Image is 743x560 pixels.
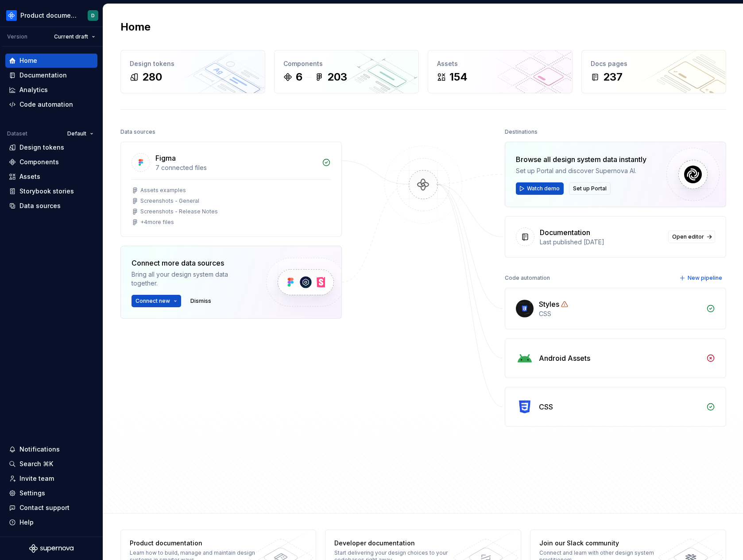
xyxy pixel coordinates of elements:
span: New pipeline [688,274,722,282]
div: Help [19,518,34,527]
div: 237 [603,70,623,84]
a: Code automation [5,97,97,112]
a: Assets154 [428,50,573,93]
div: 7 connected files [155,163,317,172]
a: Design tokens280 [120,50,265,93]
a: Components6203 [274,50,419,93]
div: Design tokens [130,59,256,68]
div: Assets [19,172,40,181]
span: Default [67,130,86,137]
div: Data sources [19,201,61,210]
a: Assets [5,170,97,184]
div: Storybook stories [19,187,74,196]
div: Components [283,59,410,68]
div: Bring all your design system data together. [132,270,251,288]
div: Set up Portal and discover Supernova AI. [516,166,646,175]
span: Open editor [672,233,704,240]
h2: Home [120,20,151,34]
div: Home [19,56,37,65]
a: Storybook stories [5,184,97,198]
a: Figma7 connected filesAssets examplesScreenshots - GeneralScreenshots - Release Notes+4more files [120,142,342,237]
span: Current draft [54,33,88,40]
div: Code automation [19,100,73,109]
div: Product documentation [130,539,259,548]
div: Browse all design system data instantly [516,154,646,165]
div: Docs pages [591,59,717,68]
div: Dataset [7,130,27,137]
div: Styles [539,299,559,309]
button: Connect new [132,295,181,307]
button: New pipeline [677,272,726,284]
div: Settings [19,489,45,498]
a: Open editor [668,231,715,243]
a: Settings [5,486,97,500]
div: Documentation [540,227,590,238]
div: Search ⌘K [19,460,53,468]
div: Connect more data sources [132,258,251,268]
a: Design tokens [5,140,97,154]
button: Contact support [5,501,97,515]
div: Screenshots - General [140,197,199,205]
div: 280 [142,70,162,84]
div: 154 [449,70,468,84]
svg: Supernova Logo [29,544,74,553]
div: Documentation [19,71,67,80]
img: 87691e09-aac2-46b6-b153-b9fe4eb63333.png [6,10,17,21]
a: Home [5,54,97,68]
span: Set up Portal [573,185,607,192]
div: Data sources [120,126,155,138]
div: Analytics [19,85,48,94]
div: CSS [539,402,553,412]
button: Notifications [5,442,97,456]
button: Search ⌘K [5,457,97,471]
span: Dismiss [190,297,211,305]
a: Analytics [5,83,97,97]
span: Connect new [135,297,170,305]
a: Docs pages237 [581,50,726,93]
div: Invite team [19,474,54,483]
div: Contact support [19,503,70,512]
div: + 4 more files [140,219,174,226]
div: Developer documentation [334,539,463,548]
button: Set up Portal [569,182,611,195]
a: Data sources [5,199,97,213]
div: Screenshots - Release Notes [140,208,218,215]
button: Dismiss [186,295,215,307]
a: Invite team [5,471,97,486]
div: Android Assets [539,353,590,363]
span: Watch demo [527,185,560,192]
div: D [91,12,95,19]
div: Code automation [505,272,550,284]
button: Current draft [50,31,99,43]
button: Watch demo [516,182,564,195]
a: Documentation [5,68,97,82]
div: CSS [539,309,701,318]
div: Figma [155,153,176,163]
div: Destinations [505,126,538,138]
button: Default [63,127,97,140]
div: Notifications [19,445,60,454]
a: Components [5,155,97,169]
button: Product documentationD [2,6,101,25]
div: Components [19,158,59,166]
div: 203 [327,70,347,84]
div: Last published [DATE] [540,238,663,247]
div: Design tokens [19,143,64,152]
div: Assets examples [140,187,186,194]
div: Version [7,33,27,40]
div: 6 [296,70,302,84]
button: Help [5,515,97,529]
div: Assets [437,59,563,68]
div: Product documentation [20,11,77,20]
div: Join our Slack community [539,539,668,548]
